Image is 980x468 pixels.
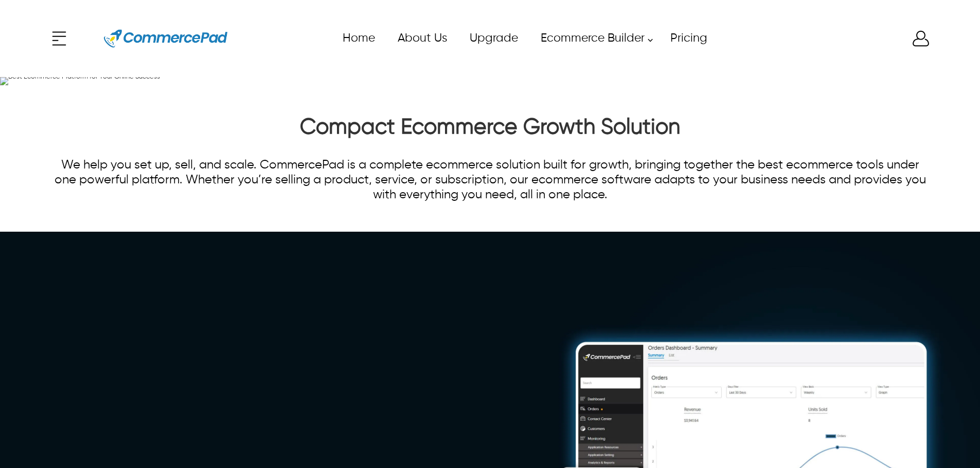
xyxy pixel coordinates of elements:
h2: Compact Ecommerce Growth Solution [49,115,931,145]
a: Website Logo for Commerce Pad [95,15,236,62]
a: About Us [386,27,458,50]
a: Pricing [658,27,718,50]
img: Website Logo for Commerce Pad [104,15,227,62]
a: Home [331,27,386,50]
a: Ecommerce Builder [529,27,658,50]
p: We help you set up, sell, and scale. CommercePad is a complete ecommerce solution built for growt... [49,158,931,202]
a: Upgrade [458,27,529,50]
